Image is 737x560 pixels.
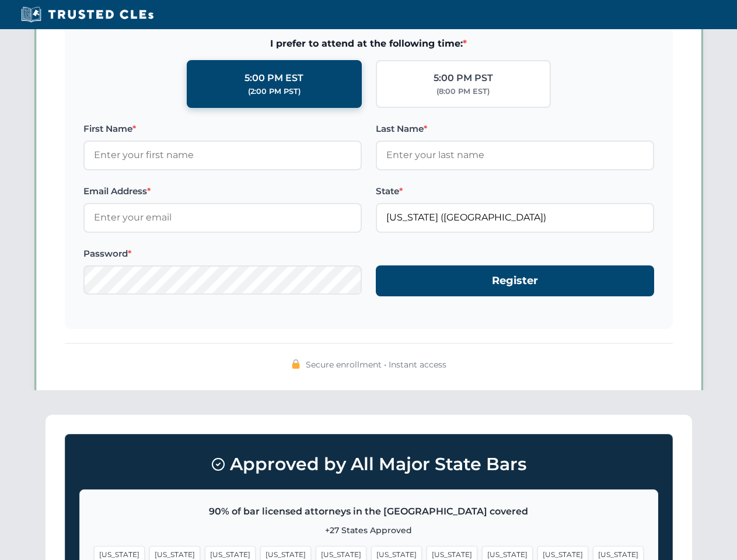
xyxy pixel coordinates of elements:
[376,122,654,136] label: Last Name
[83,203,362,232] input: Enter your email
[306,358,446,371] span: Secure enrollment • Instant access
[376,141,654,170] input: Enter your last name
[94,504,644,519] p: 90% of bar licensed attorneys in the [GEOGRAPHIC_DATA] covered
[83,36,654,51] span: I prefer to attend at the following time:
[376,184,654,198] label: State
[79,449,658,480] h3: Approved by All Major State Bars
[18,6,157,23] img: Trusted CLEs
[83,122,362,136] label: First Name
[376,203,654,232] input: Florida (FL)
[83,247,362,261] label: Password
[83,184,362,198] label: Email Address
[248,86,301,97] div: (2:00 PM PST)
[83,141,362,170] input: Enter your first name
[291,359,301,369] img: 🔒
[244,71,303,86] div: 5:00 PM EST
[436,86,490,97] div: (8:00 PM EST)
[434,71,493,86] div: 5:00 PM PST
[376,265,654,296] button: Register
[94,524,644,537] p: +27 States Approved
